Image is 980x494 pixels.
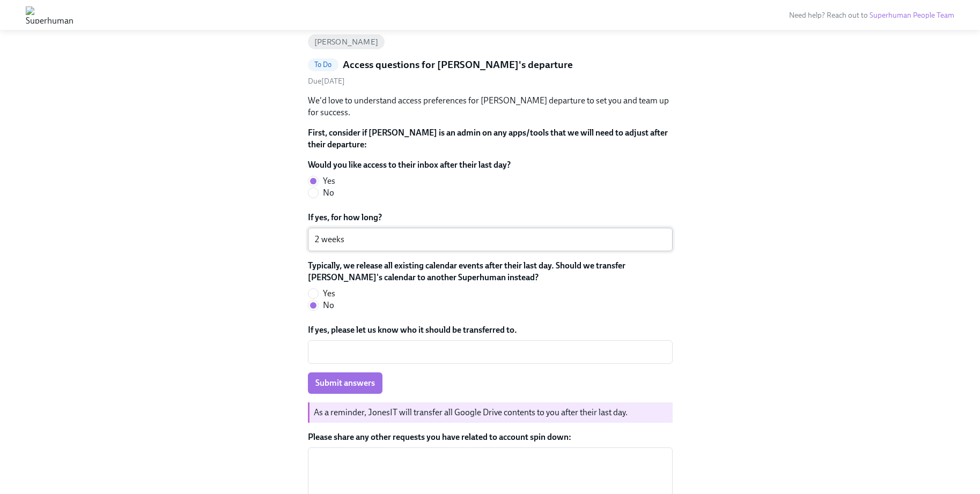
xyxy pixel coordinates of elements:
label: If yes, for how long? [308,212,673,223]
span: No [323,300,334,311]
span: [PERSON_NAME] [308,38,385,46]
label: If yes, please let us know who it should be transferred to. [308,324,673,336]
span: Yes [323,288,335,300]
p: As a reminder, JonesIT will transfer all Google Drive contents to you after their last day. [314,407,668,418]
span: Due [DATE] [308,77,345,86]
img: Superhuman [26,6,73,24]
button: Submit answers [308,372,382,394]
span: No [323,187,334,199]
span: To Do [308,61,338,69]
h5: Access questions for [PERSON_NAME]'s departure [343,58,573,72]
a: Superhuman People Team [870,11,954,20]
label: Would you like access to their inbox after their last day? [308,159,511,171]
span: Yes [323,175,335,187]
p: We'd love to understand access preferences for [PERSON_NAME] departure to set you and team up for... [308,95,673,118]
strong: First, consider if [PERSON_NAME] is an admin on any apps/tools that we will need to adjust after ... [308,128,668,149]
label: Please share any other requests you have related to account spin down: [308,431,673,443]
label: Typically, we release all existing calendar events after their last day. Should we transfer [PERS... [308,260,673,283]
textarea: 2 weeks [314,233,666,246]
span: Submit answers [315,378,375,388]
span: Need help? Reach out to [789,11,954,20]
